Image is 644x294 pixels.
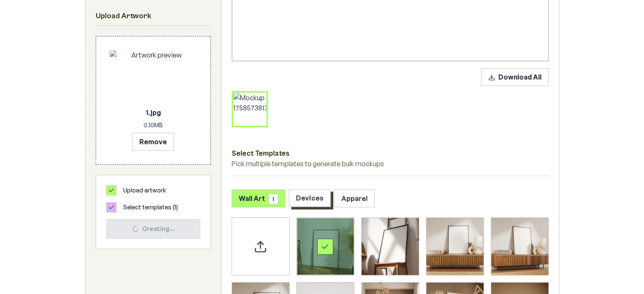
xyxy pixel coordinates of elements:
button: Wall Art1 [232,190,285,207]
div: Select template Framed Poster 2 [361,217,419,275]
div: Select template Framed Poster 4 [491,217,549,275]
div: Creating... [113,225,193,233]
span: 1 [268,194,278,204]
img: Framed Poster 3 [426,218,484,275]
button: Creating... [106,219,200,239]
button: Download All [481,68,549,86]
div: Select template Framed Poster [296,217,354,275]
button: Devices [289,189,331,207]
img: Framed Poster 2 [362,218,419,275]
h3: Select Templates [232,148,549,159]
div: Upload custom PSD template [232,217,290,275]
span: Upload artwork [123,186,166,195]
img: Artwork preview [110,50,197,104]
div: Select template Framed Poster 3 [426,217,484,275]
img: Framed Poster 4 [491,218,548,275]
p: 1.jpg [110,107,197,118]
button: Apparel [334,190,375,207]
span: Select templates ( 1 ) [123,203,178,212]
p: 0.10 MB [110,121,197,129]
p: Pick multiple templates to generate bulk mockups [232,159,549,169]
button: Remove [132,133,174,151]
h2: Upload Artwork [96,10,211,22]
